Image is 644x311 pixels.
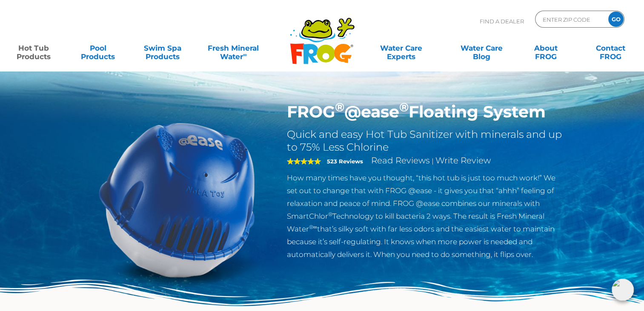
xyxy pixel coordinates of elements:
[73,40,123,57] a: PoolProducts
[287,128,565,154] h2: Quick and easy Hot Tub Sanitizer with minerals and up to 75% Less Chlorine
[399,100,409,114] sup: ®
[309,224,317,230] sup: ®∞
[542,13,599,26] input: Zip Code Form
[202,40,265,57] a: Fresh MineralWater∞
[361,40,442,57] a: Water CareExperts
[456,40,507,57] a: Water CareBlog
[243,51,247,58] sup: ∞
[608,11,624,27] input: GO
[480,11,524,32] p: Find A Dealer
[335,100,344,114] sup: ®
[585,40,635,57] a: ContactFROG
[435,155,491,165] a: Write Review
[432,157,434,165] span: |
[328,211,332,217] sup: ®
[287,102,565,122] h1: FROG @ease Floating System
[327,158,363,165] strong: 523 Reviews
[9,40,59,57] a: Hot TubProducts
[80,102,275,297] img: hot-tub-product-atease-system.png
[137,40,188,57] a: Swim SpaProducts
[371,155,430,165] a: Read Reviews
[287,158,321,165] span: 5
[287,171,565,261] p: How many times have you thought, “this hot tub is just too much work!” We set out to change that ...
[612,279,634,301] img: openIcon
[521,40,571,57] a: AboutFROG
